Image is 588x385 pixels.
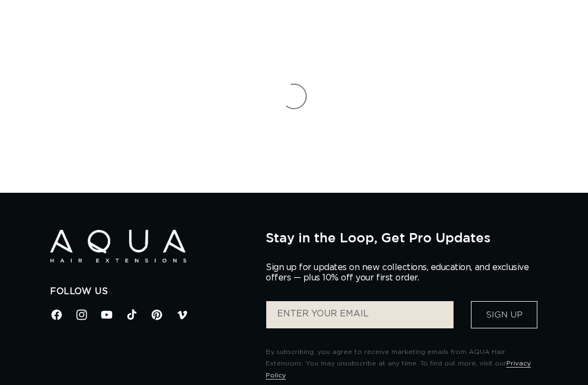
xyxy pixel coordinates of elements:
[266,262,538,283] p: Sign up for updates on new collections, education, and exclusive offers — plus 10% off your first...
[266,360,531,378] a: Privacy Policy
[266,346,538,382] p: By subscribing, you agree to receive marketing emails from AQUA Hair Extensions. You may unsubscr...
[266,230,538,245] h2: Stay in the Loop, Get Pro Updates
[50,230,186,263] img: Aqua Hair Extensions
[266,301,454,328] input: ENTER YOUR EMAIL
[50,286,249,297] h2: Follow Us
[471,301,537,328] button: Sign Up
